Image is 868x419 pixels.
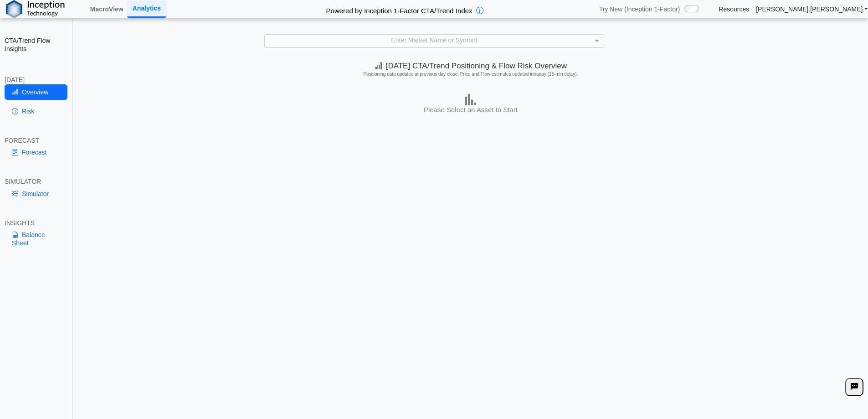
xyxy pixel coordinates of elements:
[5,186,67,202] a: Simulator
[465,94,476,105] img: bar-chart.png
[5,177,67,186] div: SIMULATOR
[5,227,67,251] a: Balance Sheet
[265,35,604,47] div: Enter Market Name or Symbol
[5,36,67,53] h2: CTA/Trend Flow Insights
[5,76,67,84] div: [DATE]
[127,0,166,17] a: Analytics
[323,3,476,16] h2: Powered by Inception 1-Factor CTA/Trend Index
[87,1,127,17] a: MacroView
[5,145,67,160] a: Forecast
[756,5,868,13] a: [PERSON_NAME].[PERSON_NAME]
[5,219,67,227] div: INSIGHTS
[5,103,67,119] a: Risk
[5,136,67,145] div: FORECAST
[76,105,866,114] h3: Please Select an Asset to Start
[719,5,749,13] a: Resources
[599,5,680,13] span: Try New (Inception 1-Factor)
[375,62,567,70] span: [DATE] CTA/Trend Positioning & Flow Risk Overview
[77,72,864,77] h5: Positioning data updated at previous day close; Price and Flow estimates updated intraday (15-min...
[5,84,67,100] a: Overview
